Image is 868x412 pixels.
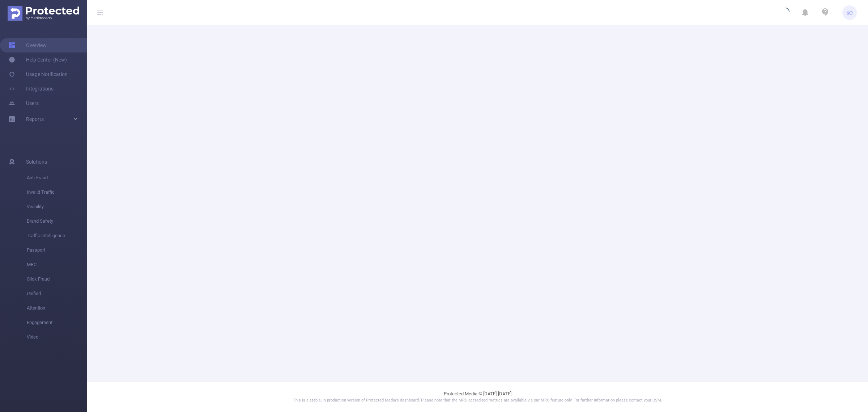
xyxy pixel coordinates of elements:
span: sO [847,5,853,20]
span: Solutions [26,155,47,169]
span: Attention [27,301,87,315]
span: Invalid Traffic [27,185,87,199]
span: Engagement [27,315,87,330]
a: Usage Notification [9,67,68,81]
span: Click Fraud [27,272,87,286]
span: Reports [26,116,44,122]
footer: Protected Media © [DATE]-[DATE] [87,381,868,412]
a: Help Center (New) [9,52,67,67]
img: Protected Media [8,6,79,21]
a: Integrations [9,81,54,96]
p: This is a stable, in production version of Protected Media's dashboard. Please note that the MRC ... [105,398,850,404]
i: icon: loading [781,8,790,18]
span: Anti-Fraud [27,171,87,185]
a: Overview [9,38,47,52]
span: Passport [27,243,87,257]
span: Video [27,330,87,344]
span: Unified [27,286,87,301]
a: Users [9,96,39,110]
a: Reports [26,112,44,126]
span: Brand Safety [27,214,87,228]
span: MRC [27,257,87,272]
span: Traffic Intelligence [27,228,87,243]
span: Visibility [27,199,87,214]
